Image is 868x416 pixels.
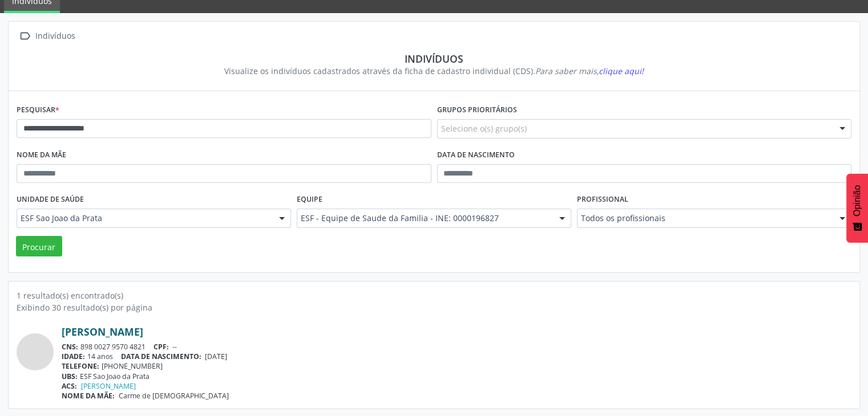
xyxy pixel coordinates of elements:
div: Indivíduos [33,28,77,44]
font: ACS: [62,381,77,391]
a:  Indivíduos [17,28,77,44]
a: [PERSON_NAME] [81,381,136,391]
button: Procurar [16,236,62,256]
font: CPF: [154,342,169,352]
div: 14 anos [62,352,851,361]
button: Feedback - Mostrar pesquisa [846,173,868,242]
label: Equipe [297,191,322,209]
font: Procurar [22,241,55,252]
font: 898 0027 9570 4821 [80,342,146,352]
font: UBS: [62,372,78,381]
span: Carme de [DEMOGRAPHIC_DATA] [119,391,229,401]
label: Data de nascimento [437,146,515,164]
span: NOME DA MÃE: [62,391,115,401]
a: [PERSON_NAME] [62,325,143,338]
font: Exibindo 30 resultado(s) por página [17,302,152,313]
div: Indivíduos [25,52,843,65]
i: Para saber mais, [535,66,644,76]
span: Todos os profissionais [581,213,828,224]
font: CNS: [62,342,78,352]
font: ESF Sao Joao da Prata [21,213,102,223]
label: Nome da mãe [17,146,66,164]
div: [PHONE_NUMBER] [62,361,851,371]
font: ESF Sao Joao da Prata [80,372,150,381]
font: 1 resultado(s) encontrado(s) [17,290,123,301]
span: IDADE: [62,352,85,361]
span: ESF - Equipe de Saude da Familia - INE: 0000196827 [301,213,548,224]
span: DATA DE NASCIMENTO: [121,352,201,361]
span: [DATE] [205,352,227,361]
label: Unidade de saúde [17,191,84,209]
font:  [19,30,31,42]
span: clique aqui! [599,66,644,76]
label: Grupos prioritários [437,101,517,119]
label: Profissional [577,191,628,209]
span: TELEFONE: [62,361,99,371]
div: Visualize os indivíduos cadastrados através da ficha de cadastro individual (CDS). [25,65,843,77]
label: Pesquisar [17,101,59,119]
font: Opinião [852,185,862,216]
span: Selecione o(s) grupo(s) [441,123,527,134]
font: -- [172,342,177,352]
